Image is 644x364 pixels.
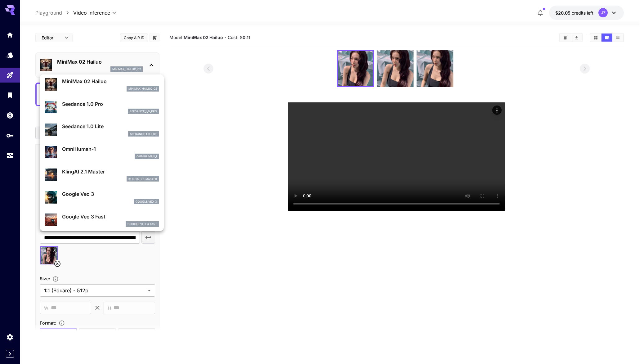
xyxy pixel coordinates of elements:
p: google_veo_3_fast [127,222,157,226]
p: Seedance 1.0 Lite [62,123,159,130]
p: minimax_hailuo_02 [128,87,157,91]
p: seedance_1_0_pro [130,109,157,114]
p: MiniMax 02 Hailuo [62,78,159,85]
div: Google Veo 3 Fastgoogle_veo_3_fast [45,210,159,229]
div: Seedance 1.0 Proseedance_1_0_pro [45,98,159,117]
div: OmniHuman‑1omnihuman_1 [45,143,159,162]
p: klingai_2_1_master [128,177,157,181]
div: Google Veo 3google_veo_3 [45,188,159,207]
div: Seedance 1.0 Liteseedance_1_0_lite [45,120,159,139]
div: KlingAI 2.1 Masterklingai_2_1_master [45,165,159,184]
p: OmniHuman‑1 [62,145,159,153]
p: Google Veo 3 Fast [62,213,159,220]
p: omnihuman_1 [136,154,157,159]
p: seedance_1_0_lite [130,132,157,136]
p: google_veo_3 [136,200,157,204]
p: Google Veo 3 [62,190,159,198]
p: KlingAI 2.1 Master [62,168,159,175]
p: Seedance 1.0 Pro [62,100,159,108]
div: MiniMax 02 Hailuominimax_hailuo_02 [45,75,159,94]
